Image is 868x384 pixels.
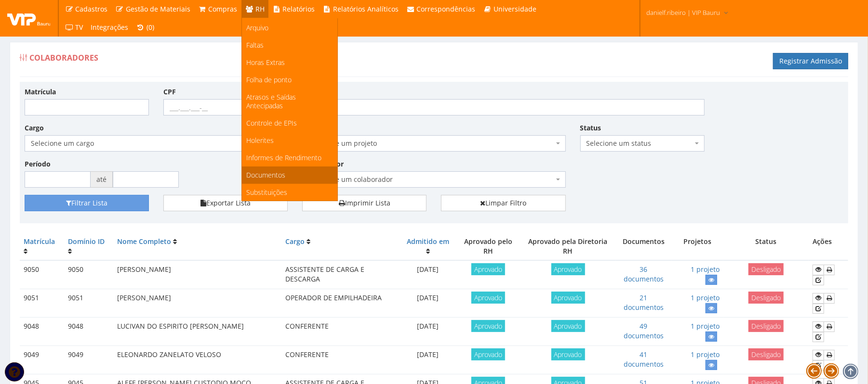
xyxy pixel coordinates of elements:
[401,346,455,374] td: [DATE]
[126,4,190,13] span: Gestão de Materiais
[117,237,171,246] a: Nome Completo
[113,260,281,289] td: [PERSON_NAME]
[471,292,505,304] span: Aprovado
[242,166,337,184] a: Documentos
[580,135,705,152] span: Selecione um status
[242,71,337,89] a: Folha de ponto
[748,263,784,275] span: Desligado
[624,293,664,312] a: 21 documentos
[242,37,337,54] a: Faltas
[551,348,585,360] span: Aprovado
[281,289,401,318] td: OPERADOR DE EMPILHADEIRA
[247,136,274,145] span: Holerites
[401,318,455,346] td: [DATE]
[255,4,265,13] span: RH
[471,263,505,275] span: Aprovado
[76,23,83,32] span: TV
[441,195,565,211] a: Limpar Filtro
[401,260,455,289] td: [DATE]
[242,184,337,201] a: Substituições
[29,52,98,63] span: Colaboradores
[242,89,337,115] a: Atrasos e Saídas Antecipadas
[748,320,784,332] span: Desligado
[76,4,108,13] span: Cadastros
[113,289,281,318] td: [PERSON_NAME]
[281,260,401,289] td: ASSISTENTE DE CARGA E DESCARGA
[281,318,401,346] td: CONFERENTE
[283,4,315,13] span: Relatórios
[691,265,720,274] a: 1 projeto
[748,292,784,304] span: Desligado
[809,233,848,260] th: Ações
[407,237,449,246] a: Admitido em
[302,135,565,152] span: Selecione um projeto
[691,350,720,359] a: 1 projeto
[691,321,720,331] a: 1 projeto
[281,346,401,374] td: CONFERENTE
[25,123,44,133] label: Cargo
[242,132,337,149] a: Holerites
[494,4,536,13] span: Universidade
[25,159,51,169] label: Período
[551,292,585,304] span: Aprovado
[471,320,505,332] span: Aprovado
[247,153,322,162] span: Informes de Rendimento
[247,118,297,128] span: Controle de EPIs
[455,233,521,260] th: Aprovado pelo RH
[580,123,601,133] label: Status
[113,346,281,374] td: ELEONARDO ZANELATO VELOSO
[417,4,476,13] span: Correspondências
[247,188,288,197] span: Substituições
[64,289,113,318] td: 9051
[163,99,288,115] input: ___.___.___-__
[247,23,269,32] span: Arquivo
[242,115,337,132] a: Controle de EPIs
[308,175,553,184] span: Selecione um colaborador
[113,318,281,346] td: LUCIVAN DO ESPIRITO [PERSON_NAME]
[247,40,264,50] span: Faltas
[471,348,505,360] span: Aprovado
[723,233,809,260] th: Status
[24,237,55,246] a: Matrícula
[163,87,176,97] label: CPF
[247,170,286,179] span: Documentos
[302,195,427,211] a: Imprimir Lista
[624,350,664,369] a: 41 documentos
[68,237,105,246] a: Domínio ID
[20,318,64,346] td: 9048
[302,171,565,188] span: Selecione um colaborador
[25,195,149,211] button: Filtrar Lista
[91,171,113,188] span: até
[209,4,238,13] span: Compras
[551,263,585,275] span: Aprovado
[7,11,51,26] img: logo
[64,346,113,374] td: 9049
[247,75,292,84] span: Folha de ponto
[242,19,337,37] a: Arquivo
[31,139,276,148] span: Selecione um cargo
[672,233,723,260] th: Projetos
[20,346,64,374] td: 9049
[551,320,585,332] span: Aprovado
[624,321,664,340] a: 49 documentos
[20,260,64,289] td: 9050
[333,4,399,13] span: Relatórios Analíticos
[285,237,305,246] a: Cargo
[25,87,56,97] label: Matrícula
[773,53,848,69] a: Registrar Admissão
[20,289,64,318] td: 9051
[91,23,129,32] span: Integrações
[748,348,784,360] span: Desligado
[247,92,296,110] span: Atrasos e Saídas Antecipadas
[401,289,455,318] td: [DATE]
[587,139,693,148] span: Selecione um status
[624,265,664,283] a: 36 documentos
[147,23,154,32] span: (0)
[61,18,87,37] a: TV
[646,8,720,17] span: danielf.ribeiro | VIP Bauru
[25,135,288,152] span: Selecione um cargo
[242,54,337,71] a: Horas Extras
[691,293,720,302] a: 1 projeto
[242,149,337,166] a: Informes de Rendimento
[87,18,133,37] a: Integrações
